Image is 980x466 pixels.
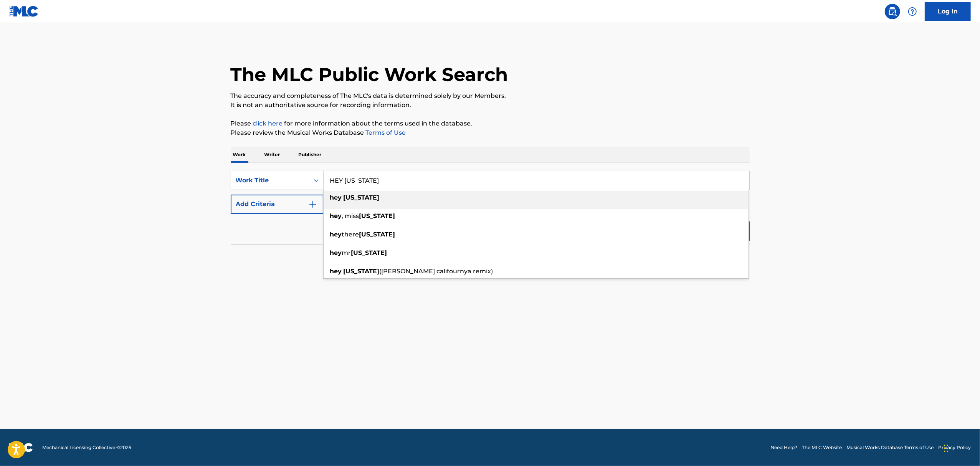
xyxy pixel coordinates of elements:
button: Add Criteria [231,195,324,214]
img: MLC Logo [9,6,39,17]
form: Search Form [231,171,750,245]
a: click here [253,120,283,127]
a: Public Search [885,4,900,19]
strong: hey [330,268,342,275]
div: Work Title [236,176,305,185]
p: Publisher [296,147,324,163]
strong: hey [330,212,342,220]
p: The accuracy and completeness of The MLC's data is determined solely by our Members. [231,91,750,101]
span: , miss [342,212,359,220]
a: Privacy Policy [938,444,971,451]
strong: hey [330,249,342,256]
p: Please review the Musical Works Database [231,128,750,137]
p: Writer [262,147,283,163]
a: Log In [925,2,971,21]
span: there [342,231,359,238]
img: search [888,7,897,16]
span: mr [342,249,351,256]
img: logo [9,443,33,452]
p: Please for more information about the terms used in the database. [231,119,750,128]
p: Work [231,147,248,163]
strong: [US_STATE] [344,194,380,201]
p: It is not an authoritative source for recording information. [231,101,750,110]
a: The MLC Website [802,444,842,451]
a: Terms of Use [364,129,406,136]
span: Mechanical Licensing Collective © 2025 [42,444,131,451]
img: help [908,7,917,16]
img: 9d2ae6d4665cec9f34b9.svg [308,200,317,209]
div: Help [905,4,920,19]
strong: [US_STATE] [344,268,380,275]
a: Need Help? [770,444,797,451]
strong: [US_STATE] [351,249,387,256]
strong: hey [330,231,342,238]
iframe: Chat Widget [942,429,980,466]
h1: The MLC Public Work Search [231,63,508,86]
strong: [US_STATE] [359,231,395,238]
div: Drag [944,437,949,460]
span: ([PERSON_NAME] califournya remix) [380,268,493,275]
strong: [US_STATE] [359,212,395,220]
strong: hey [330,194,342,201]
a: Musical Works Database Terms of Use [846,444,934,451]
